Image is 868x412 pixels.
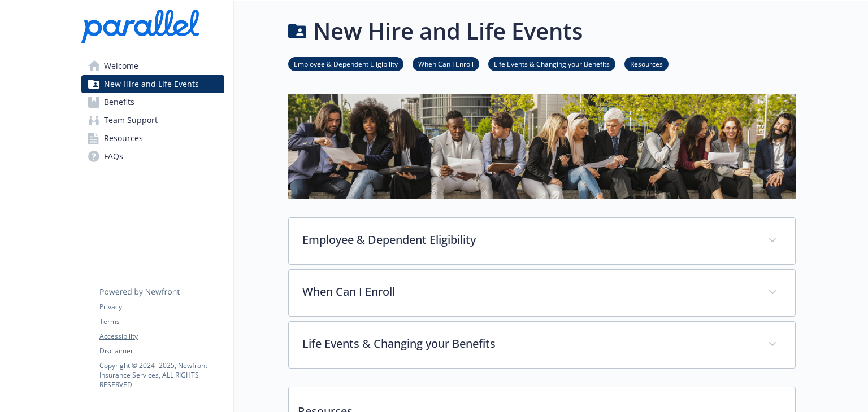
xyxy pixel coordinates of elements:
div: Employee & Dependent Eligibility [289,218,795,264]
span: New Hire and Life Events [104,75,199,93]
a: Team Support [81,111,224,129]
p: Copyright © 2024 - 2025 , Newfront Insurance Services, ALL RIGHTS RESERVED [99,361,224,389]
a: New Hire and Life Events [81,75,224,93]
span: Benefits [104,93,134,111]
a: When Can I Enroll [413,58,479,69]
h1: New Hire and Life Events [313,14,583,48]
a: Resources [624,58,669,69]
p: Employee & Dependent Eligibility [302,231,754,248]
span: FAQs [104,147,123,165]
a: Welcome [81,57,224,75]
img: new hire page banner [288,94,796,199]
a: Employee & Dependent Eligibility [288,58,403,69]
a: Benefits [81,93,224,111]
a: Accessibility [99,331,224,341]
a: Disclaimer [99,346,224,356]
div: When Can I Enroll [289,270,795,316]
span: Welcome [104,57,138,75]
a: Terms [99,317,224,327]
span: Resources [104,129,143,147]
p: When Can I Enroll [302,283,754,300]
a: Life Events & Changing your Benefits [488,58,615,69]
div: Life Events & Changing your Benefits [289,322,795,368]
a: FAQs [81,147,224,165]
a: Privacy [99,302,224,312]
p: Life Events & Changing your Benefits [302,335,754,352]
span: Team Support [104,111,158,129]
a: Resources [81,129,224,147]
